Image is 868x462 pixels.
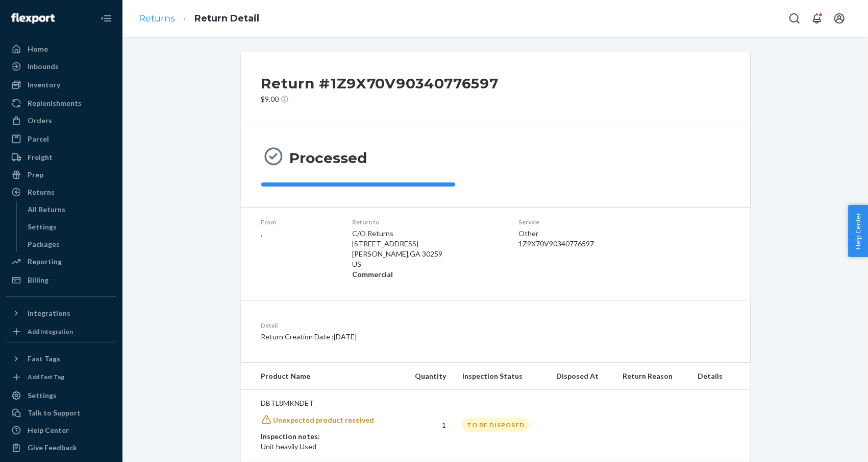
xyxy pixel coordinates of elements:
a: Help Center [6,422,116,438]
div: Inbounds [28,61,59,72]
ol: breadcrumbs [131,4,267,34]
div: Billing [28,275,48,285]
div: Integrations [28,308,70,318]
th: Details [689,363,750,390]
div: Reporting [28,257,62,267]
a: Billing [6,272,116,288]
div: Fast Tags [28,354,60,364]
th: Disposed At [548,363,614,390]
th: Return Reason [614,363,689,390]
p: [STREET_ADDRESS] [352,239,502,249]
div: Help Center [28,425,69,435]
div: Packages [28,239,60,249]
th: Quantity [401,363,454,390]
button: Open notifications [807,8,827,29]
a: Add Fast Tag [6,371,116,383]
dt: Detail [261,321,543,330]
span: , [261,229,263,238]
a: Parcel [6,131,116,147]
button: Open account menu [829,8,850,29]
button: Give Feedback [6,440,116,456]
span: Other [518,229,538,238]
div: Returns [28,187,55,197]
th: Product Name [241,363,401,390]
a: Inbounds [6,58,116,75]
div: 1Z9X70V90340776597 [518,239,654,249]
a: Return Detail [194,13,259,24]
img: Flexport logo [11,13,55,24]
div: Replenishments [28,98,82,108]
h3: Processed [290,149,367,167]
div: Inventory [28,80,60,90]
button: Close Navigation [96,8,116,29]
div: TO BE DISPOSED [462,418,529,432]
strong: Commercial [352,270,393,279]
a: Packages [23,236,117,252]
div: Settings [28,222,57,232]
div: Home [28,44,48,54]
a: Reporting [6,253,116,270]
a: Inventory [6,77,116,93]
div: All Returns [28,204,66,215]
a: Add Integration [6,326,116,338]
div: Give Feedback [28,443,77,453]
div: Orders [28,115,52,126]
a: Prep [6,167,116,183]
a: Settings [6,387,116,404]
button: Open Search Box [784,8,805,29]
dt: Service [518,218,654,226]
p: Return Creation Date : [DATE] [261,332,543,342]
a: Talk to Support [6,405,116,421]
p: US [352,259,502,269]
button: Help Center [848,205,868,257]
a: Returns [6,184,116,200]
a: Orders [6,112,116,129]
button: Integrations [6,305,116,321]
a: Freight [6,149,116,166]
h2: Return #1Z9X70V90340776597 [261,73,499,94]
div: Talk to Support [28,408,81,418]
p: Inspection notes: [261,431,393,442]
a: All Returns [23,201,117,218]
p: C/O Returns [352,228,502,239]
p: [PERSON_NAME] , GA 30259 [352,249,502,259]
p: DBTL8MKNDET [261,398,393,408]
div: Add Fast Tag [28,373,64,381]
div: Prep [28,170,43,180]
a: Returns [139,13,175,24]
a: Replenishments [6,95,116,111]
dt: From [261,218,336,226]
div: Freight [28,152,53,163]
div: Add Integration [28,327,73,336]
button: Fast Tags [6,351,116,367]
dt: Return to [352,218,502,226]
td: 1 [401,390,454,460]
p: $9.00 [261,94,499,104]
th: Inspection Status [454,363,548,390]
div: Parcel [28,134,49,144]
p: Unit heavily Used [261,442,393,452]
span: Unexpected product received [274,415,375,424]
a: Home [6,41,116,57]
div: Settings [28,390,57,401]
a: Settings [23,219,117,235]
